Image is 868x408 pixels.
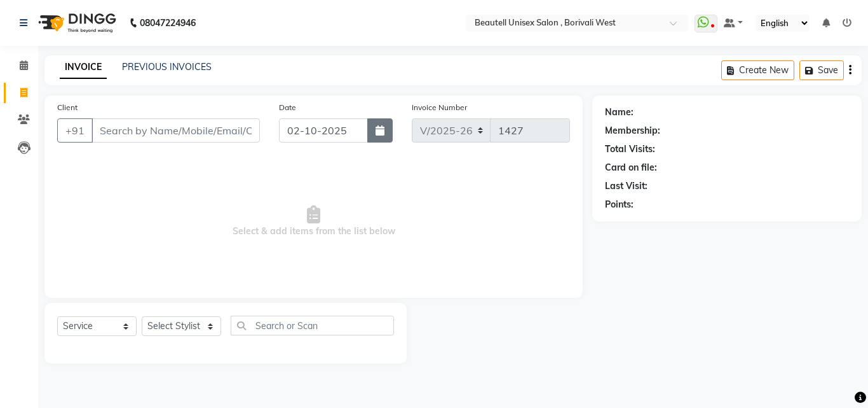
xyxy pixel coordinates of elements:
[231,316,394,335] input: Search or Scan
[92,118,260,143] input: Search by Name/Mobile/Email/Code
[605,106,634,119] div: Name:
[279,102,296,113] label: Date
[799,60,844,80] button: Save
[140,5,196,41] b: 08047224946
[57,102,78,113] label: Client
[605,161,657,174] div: Card on file:
[32,5,119,41] img: logo
[605,143,655,156] div: Total Visits:
[57,158,570,285] span: Select & add items from the list below
[60,56,107,79] a: INVOICE
[57,118,93,143] button: +91
[605,198,634,211] div: Points:
[122,61,212,73] a: PREVIOUS INVOICES
[721,60,794,80] button: Create New
[605,124,660,137] div: Membership:
[412,102,467,113] label: Invoice Number
[605,179,648,193] div: Last Visit:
